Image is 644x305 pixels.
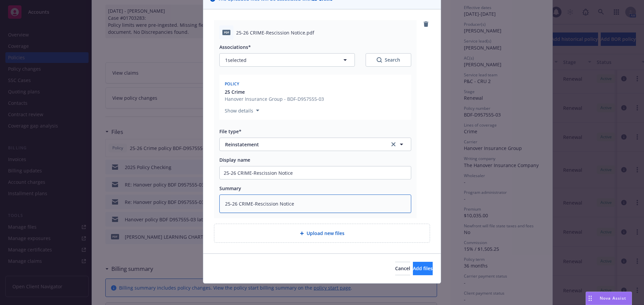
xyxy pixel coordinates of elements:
[214,224,430,243] div: Upload new files
[225,141,380,148] span: Reinstatement
[219,195,411,213] textarea: 25-26 CRIME-Rescission Notice
[219,138,411,151] button: Reinstatementclear selection
[389,140,397,148] a: clear selection
[586,292,632,305] button: Nova Assist
[219,157,250,163] span: Display name
[219,185,241,192] span: Summary
[586,292,594,305] div: Drag to move
[220,166,411,179] input: Add display name here...
[307,230,344,237] span: Upload new files
[600,295,626,301] span: Nova Assist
